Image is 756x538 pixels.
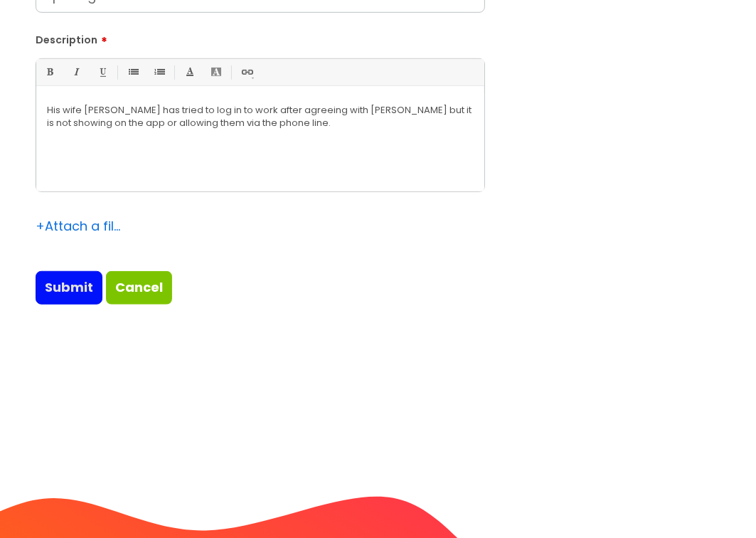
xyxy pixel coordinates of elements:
a: Back Color [207,63,225,81]
div: Attach a file [36,215,121,238]
input: Submit [36,271,102,304]
a: • Unordered List (Ctrl-Shift-7) [124,63,142,81]
a: Link [238,63,255,81]
a: Font Color [181,63,198,81]
a: Bold (Ctrl-B) [41,63,58,81]
label: Description [36,29,485,46]
a: Italic (Ctrl-I) [67,63,85,81]
a: 1. Ordered List (Ctrl-Shift-8) [150,63,168,81]
a: Cancel [106,271,172,304]
a: Underline(Ctrl-U) [93,63,111,81]
p: His wife [PERSON_NAME] has tried to log in to work after agreeing with [PERSON_NAME] but it is no... [47,104,474,130]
